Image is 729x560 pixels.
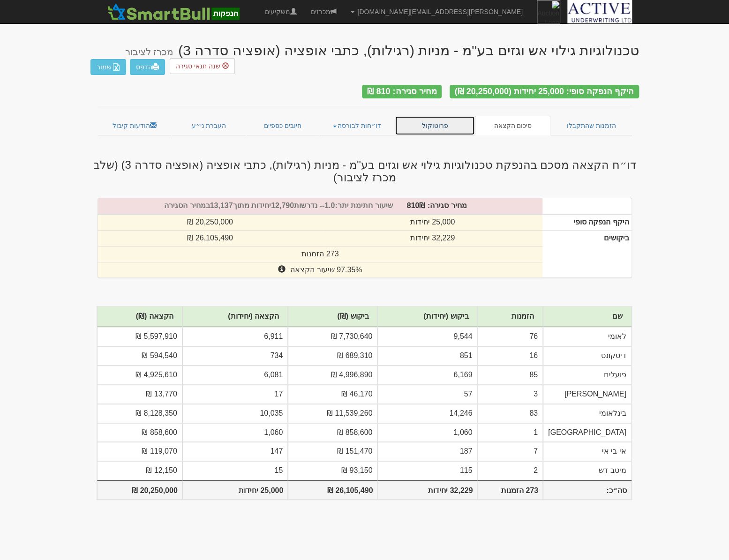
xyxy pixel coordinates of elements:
[125,47,173,57] small: מכרז לציבור
[288,366,377,385] td: 4,996,890 ₪
[182,480,288,500] th: 25,000 יחידות
[362,85,442,98] div: מחיר סגירה: 810 ₪
[288,480,377,500] th: 26,105,490 ₪
[323,230,542,246] td: 32,229 יחידות
[97,423,182,442] td: 858,600 ₪
[543,423,631,442] td: [GEOGRAPHIC_DATA]
[182,366,288,385] td: 6,081
[97,385,182,404] td: 13,770 ₪
[477,385,543,404] td: 3
[97,461,182,480] td: 12,150 ₪
[98,214,323,230] td: 20,250,000 ₪
[182,461,288,480] td: 15
[176,62,220,70] span: שנה תנאי סגירה
[477,306,543,327] th: הזמנות
[543,366,631,385] td: פועלים
[288,327,377,346] td: 7,730,640 ₪
[170,58,235,74] button: שנה תנאי סגירה
[377,461,477,480] td: 115
[288,404,377,423] td: 11,539,260 ₪
[98,116,172,135] a: הודעות קיבול
[288,461,377,480] td: 93,150 ₪
[93,201,548,211] div: ₪
[377,346,477,366] td: 851
[182,442,288,461] td: 147
[90,159,639,184] h3: דו״ח הקצאה מסכם בהנפקת טכנולוגיות גילוי אש וגזים בע''מ - מניות (רגילות), כתבי אופציה (אופציה סדרה...
[105,2,242,21] img: SmartBull Logo
[377,366,477,385] td: 6,169
[543,461,631,480] td: מיטב דש
[182,385,288,404] td: 17
[97,404,182,423] td: 8,128,350 ₪
[182,346,288,366] td: 734
[477,461,543,480] td: 2
[543,346,631,366] td: דיסקונט
[543,442,631,461] td: אי בי אי
[288,346,377,366] td: 689,310 ₪
[543,327,631,346] td: לאומי
[182,404,288,423] td: 10,035
[97,306,182,327] th: הקצאה (₪)
[288,306,377,327] th: ביקוש (₪)
[542,214,631,230] th: היקף הנפקה סופי
[377,480,477,500] th: 32,229 יחידות
[288,385,377,404] td: 46,170 ₪
[550,116,632,135] a: הזמנות שהתקבלו
[377,327,477,346] td: 9,544
[172,116,246,135] a: העברת ני״ע
[130,59,165,75] a: הדפס
[319,116,395,135] a: דו״חות לבורסה
[98,262,543,277] td: 97.35% שיעור הקצאה
[406,202,419,209] span: 810
[477,423,543,442] td: 1
[98,246,543,262] td: 273 הזמנות
[477,404,543,423] td: 83
[90,59,126,75] button: שמור
[182,423,288,442] td: 1,060
[377,442,477,461] td: 187
[377,404,477,423] td: 14,246
[324,202,335,209] span: 1.0
[543,404,631,423] td: בינלאומי
[543,385,631,404] td: [PERSON_NAME]
[428,202,467,209] strong: מחיר סגירה:
[323,214,542,230] td: 25,000 יחידות
[98,230,323,246] td: 26,105,490 ₪
[97,442,182,461] td: 119,070 ₪
[543,480,631,500] th: סה״כ:
[246,116,319,135] a: חיובים כספיים
[288,423,377,442] td: 858,600 ₪
[113,63,120,71] img: excel-file-white.png
[97,480,182,500] th: 20,250,000 ₪
[377,423,477,442] td: 1,060
[450,85,639,98] div: היקף הנפקה סופי: 25,000 יחידות (20,250,000 ₪)
[543,306,631,327] th: שם
[377,385,477,404] td: 57
[125,43,639,58] div: טכנולוגיות גילוי אש וגזים בע''מ - מניות (רגילות), כתבי אופציה (אופציה סדרה 3)
[477,480,543,500] th: 273 הזמנות
[477,346,543,366] td: 16
[182,327,288,346] td: 6,911
[271,202,294,209] span: 12,790
[477,442,543,461] td: 7
[97,346,182,366] td: 594,540 ₪
[377,306,477,327] th: ביקוש (יחידות)
[288,442,377,461] td: 151,470 ₪
[475,116,550,135] a: סיכום הקצאה
[477,327,543,346] td: 76
[182,306,288,327] th: הקצאה (יחידות)
[97,327,182,346] td: 5,597,910 ₪
[542,230,631,277] th: ביקושים
[210,202,233,209] span: 13,137
[97,366,182,385] td: 4,925,610 ₪
[164,202,392,209] span: שיעור חתימת יתר: -- נדרשות יחידות מתוך במחיר הסגירה
[477,366,543,385] td: 85
[395,116,475,135] a: פרוטוקול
